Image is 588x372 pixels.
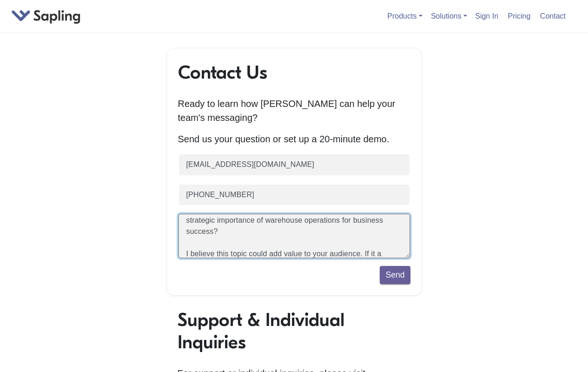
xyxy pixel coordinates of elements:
[471,8,502,24] a: Sign In
[380,266,410,284] button: Send
[387,12,422,20] a: Products
[178,132,410,146] p: Send us your question or set up a 20-minute demo.
[178,153,410,176] input: Business email (required)
[178,309,411,353] h1: Support & Individual Inquiries
[536,8,569,24] a: Contact
[504,8,535,24] a: Pricing
[178,61,410,84] h1: Contact Us
[178,184,410,206] input: Phone number (optional)
[178,97,410,125] p: Ready to learn how [PERSON_NAME] can help your team's messaging?
[431,12,467,20] a: Solutions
